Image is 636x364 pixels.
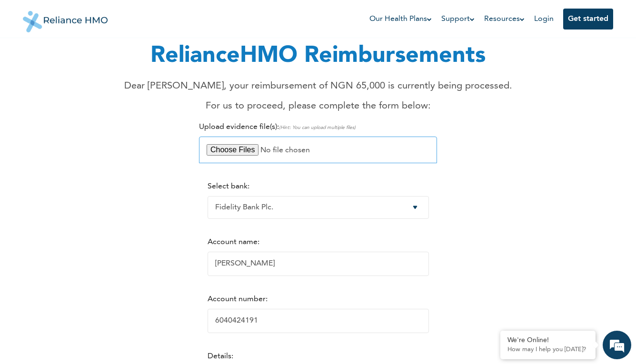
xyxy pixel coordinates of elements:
[279,125,356,130] span: (Hint: You can upload multiple files)
[441,13,475,25] a: Support
[507,336,588,344] div: We're Online!
[563,9,613,30] button: Get started
[156,5,179,28] div: Minimize live chat window
[534,15,554,23] a: Login
[208,238,259,246] label: Account name:
[507,346,588,354] p: How may I help you today?
[18,48,39,71] img: d_794563401_company_1708531726252_794563401
[50,53,160,66] div: Chat with us now
[5,339,93,346] span: Conversation
[124,39,512,73] h1: RelianceHMO Reimbursements
[208,353,233,360] label: Details:
[208,295,268,303] label: Account number:
[124,99,512,113] p: For us to proceed, please complete the form below:
[124,79,512,93] p: Dear [PERSON_NAME], your reimbursement of NGN 65,000 is currently being processed.
[369,13,432,25] a: Our Health Plans
[484,13,525,25] a: Resources
[93,323,182,352] div: FAQs
[5,289,181,323] textarea: Type your message and hit 'Enter'
[55,135,131,231] span: We're online!
[23,4,108,32] img: Reliance HMO's Logo
[208,183,249,190] label: Select bank:
[199,123,356,131] label: Upload evidence file(s):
